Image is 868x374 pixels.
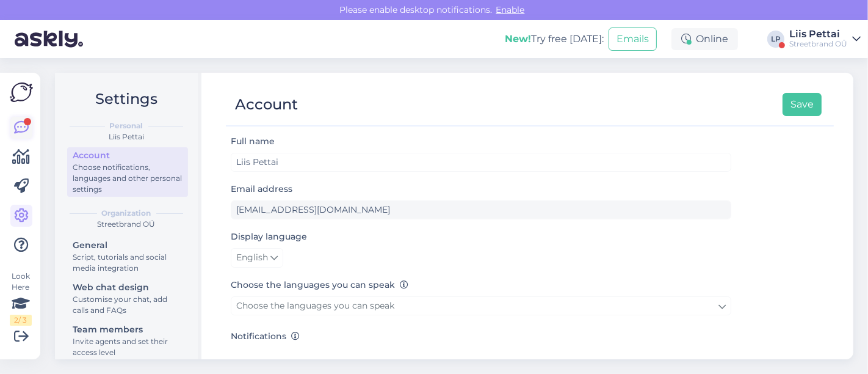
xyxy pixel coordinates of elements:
[671,28,738,50] div: Online
[73,162,183,195] div: Choose notifications, languages and other personal settings
[73,252,183,274] div: Script, tutorials and social media integration
[231,248,283,268] a: English
[493,4,529,15] span: Enable
[10,82,33,102] img: Askly Logo
[236,251,268,265] span: English
[10,315,32,326] div: 2 / 3
[231,135,275,148] label: Full name
[10,271,32,326] div: Look Here
[67,321,188,360] a: Team membersInvite agents and set their access level
[767,31,784,48] div: LP
[235,93,298,116] div: Account
[505,33,531,45] b: New!
[67,279,188,318] a: Web chat designCustomise your chat, add calls and FAQs
[505,32,604,46] div: Try free [DATE]:
[73,323,183,336] div: Team members
[65,219,188,230] div: Streetbrand OÜ
[73,336,183,358] div: Invite agents and set their access level
[73,239,183,252] div: General
[231,230,307,243] label: Display language
[789,29,847,39] div: Liis Pettai
[65,131,188,142] div: Liis Pettai
[231,330,300,343] label: Notifications
[110,120,143,131] b: Personal
[67,147,188,197] a: AccountChoose notifications, languages and other personal settings
[231,183,292,196] label: Email address
[789,39,847,49] div: Streetbrand OÜ
[73,149,183,162] div: Account
[783,93,822,116] button: Save
[231,200,731,219] input: Enter email
[231,296,731,315] a: Choose the languages you can speak
[789,29,861,49] a: Liis PettaiStreetbrand OÜ
[609,28,657,51] button: Emails
[73,281,183,294] div: Web chat design
[102,208,151,219] b: Organization
[231,153,731,172] input: Enter name
[67,237,188,276] a: GeneralScript, tutorials and social media integration
[236,300,394,311] span: Choose the languages you can speak
[65,87,188,111] h2: Settings
[73,294,183,316] div: Customise your chat, add calls and FAQs
[231,279,408,291] label: Choose the languages you can speak
[264,348,457,367] label: Get email when customer starts a chat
